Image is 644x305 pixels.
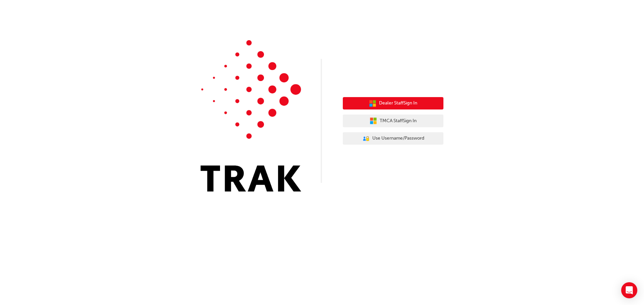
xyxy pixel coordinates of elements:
[343,115,443,127] button: TMCA StaffSign In
[343,97,443,110] button: Dealer StaffSign In
[379,99,417,107] span: Dealer Staff Sign In
[621,282,637,298] div: Open Intercom Messenger
[372,135,424,142] span: Use Username/Password
[343,132,443,145] button: Use Username/Password
[380,117,417,125] span: TMCA Staff Sign In
[201,40,301,192] img: Trak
